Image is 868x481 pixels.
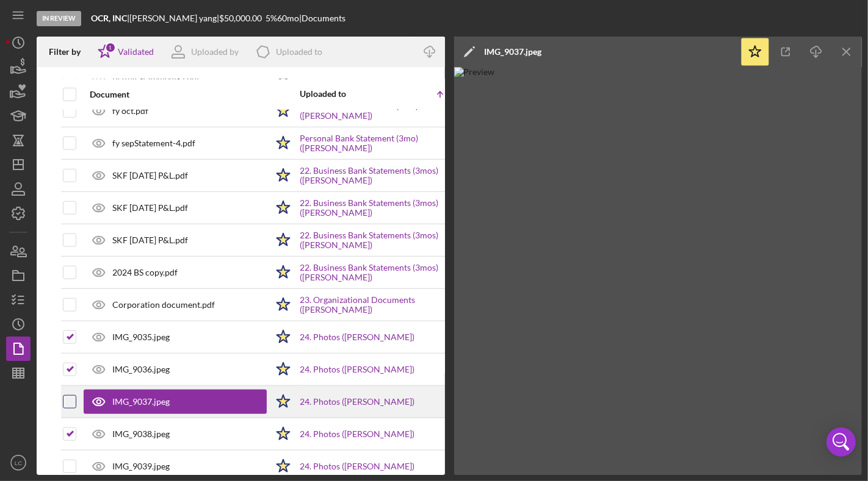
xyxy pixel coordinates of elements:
[15,460,22,466] text: LC
[112,300,215,310] div: Corporation document.pdf
[112,461,170,471] div: IMG_9039.jpeg
[112,203,188,213] div: SKF [DATE] P&L.pdf
[191,47,239,57] div: Uploaded by
[300,263,452,282] a: 22. Business Bank Statements (3mos) ([PERSON_NAME])
[277,13,299,23] div: 60 mo
[112,106,148,116] div: fy oct.pdf
[112,268,178,277] div: 2024 BS copy.pdf
[300,230,452,250] a: 22. Business Bank Statements (3mos) ([PERSON_NAME])
[112,171,188,180] div: SKF [DATE] P&L.pdf
[300,134,452,153] a: Personal Bank Statement (3mo) ([PERSON_NAME])
[300,166,452,185] a: 22. Business Bank Statements (3mos) ([PERSON_NAME])
[90,90,267,99] div: Document
[91,13,127,23] b: OCR, INC
[112,397,170,407] div: IMG_9037.jpeg
[105,42,116,53] div: 1
[91,13,129,23] div: |
[300,397,414,407] a: 24. Photos ([PERSON_NAME])
[300,101,452,121] a: Personal Bank Statement (3mo) ([PERSON_NAME])
[300,365,414,374] a: 24. Photos ([PERSON_NAME])
[276,47,322,57] div: Uploaded to
[129,13,219,23] div: [PERSON_NAME] yang |
[300,461,414,471] a: 24. Photos ([PERSON_NAME])
[112,332,170,342] div: IMG_9035.jpeg
[118,47,154,57] div: Validated
[266,13,277,23] div: 5 %
[299,13,345,23] div: | Documents
[112,429,170,439] div: IMG_9038.jpeg
[6,451,31,475] button: LC
[112,365,170,374] div: IMG_9036.jpeg
[454,67,863,475] img: Preview
[300,198,452,218] a: 22. Business Bank Statements (3mos) ([PERSON_NAME])
[300,429,414,439] a: 24. Photos ([PERSON_NAME])
[300,295,452,315] a: 23. Organizational Documents ([PERSON_NAME])
[112,235,188,245] div: SKF [DATE] P&L.pdf
[300,332,414,342] a: 24. Photos ([PERSON_NAME])
[112,138,195,148] div: fy sepStatement-4.pdf
[219,13,266,23] div: $50,000.00
[826,427,856,457] div: Open Intercom Messenger
[485,47,542,57] div: IMG_9037.jpeg
[37,11,81,26] div: In Review
[49,47,90,57] div: Filter by
[300,89,376,99] div: Uploaded to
